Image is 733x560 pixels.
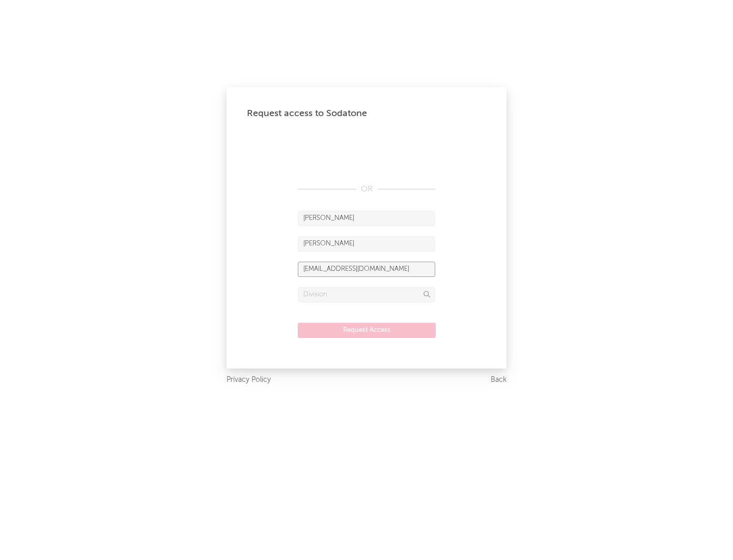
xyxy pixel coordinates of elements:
[247,107,486,120] div: Request access to Sodatone
[298,287,435,302] input: Division
[298,183,435,195] div: OR
[491,374,506,386] a: Back
[298,211,435,226] input: First Name
[298,323,436,338] button: Request Access
[298,262,435,277] input: Email
[227,374,271,386] a: Privacy Policy
[298,236,435,251] input: Last Name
